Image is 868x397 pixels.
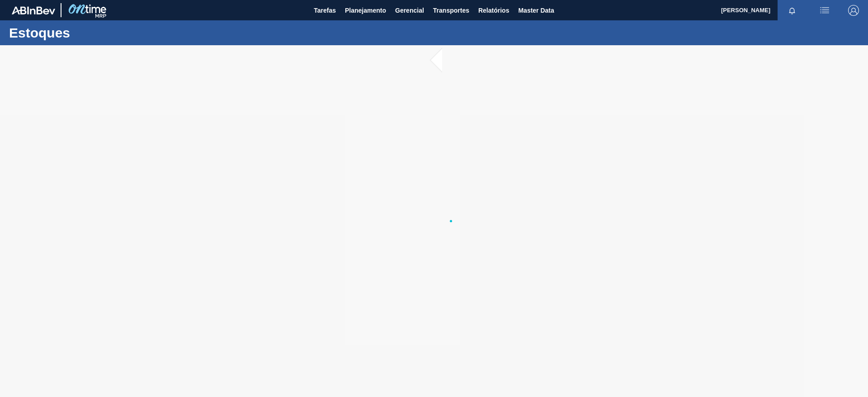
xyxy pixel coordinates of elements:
img: userActions [819,5,830,16]
img: TNhmsLtSVTkK8tSr43FrP2fwEKptu5GPRR3wAAAABJRU5ErkJggg== [12,6,55,14]
h1: Estoques [9,28,170,38]
span: Relatórios [478,5,509,16]
span: Planejamento [345,5,386,16]
span: Gerencial [395,5,424,16]
span: Master Data [518,5,554,16]
img: Logout [848,5,859,16]
button: Notificações [778,4,807,17]
span: Transportes [433,5,469,16]
span: Tarefas [314,5,336,16]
